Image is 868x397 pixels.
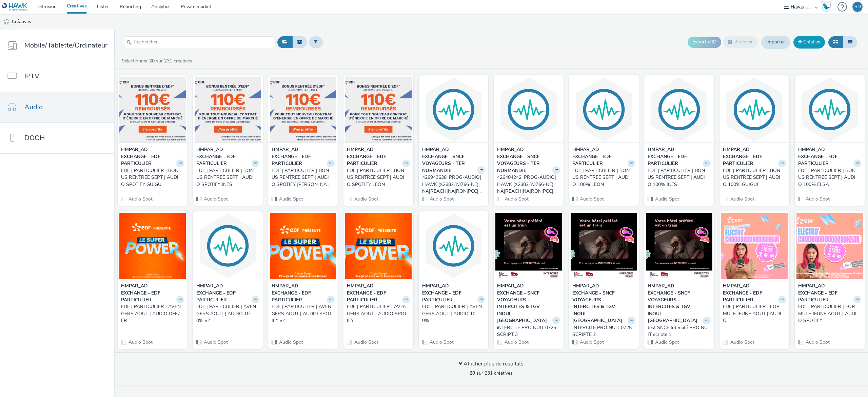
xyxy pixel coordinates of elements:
[24,133,45,143] span: DOOH
[723,167,786,188] a: EDF | PARTICULIER | BONUS RENTREE SEPT | AUDIO 100% GUIGUI
[422,283,476,303] strong: HMPAR_AD EXCHANGE - EDF PARTICULIER
[798,167,859,188] div: EDF | PARTICULIER | BONUS RENTREE SEPT | AUDIO 100% ELSA
[195,76,261,143] img: EDF | PARTICULIER | BONUS RENTREE SEPT | AUDIO SPOTIFY INES visual
[730,339,754,345] span: Audio Spot
[345,213,412,279] img: EDF | PARTICULIER | AVENGERS AOUT | AUDIO SPOTIFY visual
[470,370,513,376] span: sur 231 créatives
[723,146,776,167] strong: HMPAR_AD EXCHANGE - EDF PARTICULIER
[272,167,332,188] div: EDF | PARTICULIER | BONUS RENTREE SEPT | AUDIO SPOTIFY [PERSON_NAME]
[119,213,186,279] img: EDF | PARTICULIER | AVENGERS AOUT | AUDIO DEEZER visual
[497,174,560,195] a: 426404242_PROG-AUDIO|HAWK (X2882-Y3766-NE)|NA|REACH|NA|RON|PCC|AUDIO|1X1|30|CPM (IMPRESSIONS)|FR|...
[497,283,551,324] strong: HMPAR_AD EXCHANGE - SNCF VOYAGEURS - INTERCITES & TGV INOUI [GEOGRAPHIC_DATA]
[646,76,712,143] img: EDF | PARTICULIER | BONUS RENTREE SEPT | AUDIO 100% INES visual
[422,174,482,195] div: 426943638_PROG-AUDIO|HAWK (X2882-Y3766-NE)|NA|REACH|NA|RON|PCC|AUDIO|1X1|30|CPM (IMPRESSIONS)|FR|...
[648,324,708,338] div: test SNCF Intercité PRO NUIT scripte 1
[721,213,788,279] img: EDF | PARTICULIER | FORMULE JEUNE AOUT | AUDIO visual
[654,196,679,202] span: Audio Spot
[723,36,758,48] button: Archiver
[470,370,475,376] strong: 20
[723,167,783,188] div: EDF | PARTICULIER | BONUS RENTREE SEPT | AUDIO 100% GUIGUI
[572,167,633,188] div: EDF | PARTICULIER | BONUS RENTREE SEPT | AUDIO 100% LEON
[347,283,400,303] strong: HMPAR_AD EXCHANGE - EDF PARTICULIER
[572,324,633,338] div: INTERCITE PRO NUIT 0725 SCRIPTE 2
[648,324,711,338] a: test SNCF Intercité PRO NUIT scripte 1
[203,196,228,202] span: Audio Spot
[196,303,257,324] div: EDF | PARTICULIER | AVENGERS AOUT | AUDIO 100% v2
[272,283,325,303] strong: HMPAR_AD EXCHANGE - EDF PARTICULIER
[497,174,557,195] div: 426404242_PROG-AUDIO|HAWK (X2882-Y3766-NE)|NA|REACH|NA|RON|PCC|AUDIO|1X1|30|CPM (IMPRESSIONS)|FR|...
[3,19,10,25] img: audio
[504,339,529,345] span: Audio Spot
[821,1,834,12] a: Hawk Academy
[354,196,378,202] span: Audio Spot
[504,196,529,202] span: Audio Spot
[121,283,175,303] strong: HMPAR_AD EXCHANGE - EDF PARTICULIER
[119,76,186,143] img: EDF | PARTICULIER | BONUS RENTREE SEPT | AUDIO SPOTIFY GUIGUI visual
[24,102,43,112] span: Audio
[648,146,701,167] strong: HMPAR_AD EXCHANGE - EDF PARTICULIER
[723,283,776,303] strong: HMPAR_AD EXCHANGE - EDF PARTICULIER
[798,303,861,324] a: EDF | PARTICULIER | FORMULE JEUNE AOUT | AUDIO SPOTIFY
[571,76,637,143] img: EDF | PARTICULIER | BONUS RENTREE SEPT | AUDIO 100% LEON visual
[843,36,857,48] button: Liste
[805,339,830,345] span: Audio Spot
[347,167,410,188] a: EDF | PARTICULIER | BONUS RENTREE SEPT | AUDIO SPOTIFY LEON
[828,36,843,48] button: Grille
[272,303,335,324] a: EDF | PARTICULIER | AVENGERS AOUT | AUDIO SPOTIFY v2
[278,196,303,202] span: Audio Spot
[798,303,859,324] div: EDF | PARTICULIER | FORMULE JEUNE AOUT | AUDIO SPOTIFY
[796,76,863,143] img: EDF | PARTICULIER | BONUS RENTREE SEPT | AUDIO 100% ELSA visual
[278,339,303,345] span: Audio Spot
[572,283,626,324] strong: HMPAR_AD EXCHANGE - SNCF VOYAGEURS - INTERCITES & TGV INOUI [GEOGRAPHIC_DATA]
[420,213,487,279] img: EDF | PARTICULIER | AVENGERS AOUT | AUDIO 100% visual
[121,167,184,188] a: EDF | PARTICULIER | BONUS RENTREE SEPT | AUDIO SPOTIFY GUIGUI
[347,303,407,324] div: EDF | PARTICULIER | AVENGERS AOUT | AUDIO SPOTIFY
[203,339,228,345] span: Audio Spot
[497,324,557,338] div: iNTERCITE PRO NUIT 0725 SCRIPT 3
[121,303,184,324] a: EDF | PARTICULIER | AVENGERS AOUT | AUDIO DEEZER
[347,167,407,188] div: EDF | PARTICULIER | BONUS RENTREE SEPT | AUDIO SPOTIFY LEON
[495,213,562,279] img: iNTERCITE PRO NUIT 0725 SCRIPT 3 visual
[497,324,560,338] a: iNTERCITE PRO NUIT 0725 SCRIPT 3
[121,146,175,167] strong: HMPAR_AD EXCHANGE - EDF PARTICULIER
[572,167,635,188] a: EDF | PARTICULIER | BONUS RENTREE SEPT | AUDIO 100% LEON
[2,3,28,11] img: undefined Logo
[798,283,852,303] strong: HMPAR_AD EXCHANGE - EDF PARTICULIER
[821,1,831,12] img: Hawk Academy
[495,76,562,143] img: 426404242_PROG-AUDIO|HAWK (X2882-Y3766-NE)|NA|REACH|NA|RON|PCC|AUDIO|1X1|30|CPM (IMPRESSIONS)|FR|...
[429,339,454,345] span: Audio Spot
[422,174,485,195] a: 426943638_PROG-AUDIO|HAWK (X2882-Y3766-NE)|NA|REACH|NA|RON|PCC|AUDIO|1X1|30|CPM (IMPRESSIONS)|FR|...
[648,167,711,188] a: EDF | PARTICULIER | BONUS RENTREE SEPT | AUDIO 100% INES
[195,213,261,279] img: EDF | PARTICULIER | AVENGERS AOUT | AUDIO 100% v2 visual
[723,303,783,324] div: EDF | PARTICULIER | FORMULE JEUNE AOUT | AUDIO
[121,303,181,324] div: EDF | PARTICULIER | AVENGERS AOUT | AUDIO DEEZER
[646,213,712,279] img: test SNCF Intercité PRO NUIT scripte 1 visual
[196,167,257,188] div: EDF | PARTICULIER | BONUS RENTREE SEPT | AUDIO SPOTIFY INES
[345,76,412,143] img: EDF | PARTICULIER | BONUS RENTREE SEPT | AUDIO SPOTIFY LEON visual
[272,303,332,324] div: EDF | PARTICULIER | AVENGERS AOUT | AUDIO SPOTIFY v2
[270,213,336,279] img: EDF | PARTICULIER | AVENGERS AOUT | AUDIO SPOTIFY v2 visual
[196,303,259,324] a: EDF | PARTICULIER | AVENGERS AOUT | AUDIO 100% v2
[579,339,604,345] span: Audio Spot
[854,2,861,12] div: SD
[422,303,485,324] a: EDF | PARTICULIER | AVENGERS AOUT | AUDIO 100%
[347,303,410,324] a: EDF | PARTICULIER | AVENGERS AOUT | AUDIO SPOTIFY
[648,167,708,188] div: EDF | PARTICULIER | BONUS RENTREE SEPT | AUDIO 100% INES
[571,213,637,279] img: INTERCITE PRO NUIT 0725 SCRIPTE 2 visual
[648,283,701,324] strong: HMPAR_AD EXCHANGE - SNCF VOYAGEURS - INTERCITES & TGV INOUI [GEOGRAPHIC_DATA]
[24,40,107,50] span: Mobile/Tablette/Ordinateur
[420,76,487,143] img: 426943638_PROG-AUDIO|HAWK (X2882-Y3766-NE)|NA|REACH|NA|RON|PCC|AUDIO|1X1|30|CPM (IMPRESSIONS)|FR|...
[497,146,551,174] strong: HMPAR_AD EXCHANGE - SNCF VOYAGEURS - TER NORMANDIE
[579,196,604,202] span: Audio Spot
[721,76,788,143] img: EDF | PARTICULIER | BONUS RENTREE SEPT | AUDIO 100% GUIGUI visual
[270,76,336,143] img: EDF | PARTICULIER | BONUS RENTREE SEPT | AUDIO SPOTIFY ELSA visual
[798,146,852,167] strong: HMPAR_AD EXCHANGE - EDF PARTICULIER
[128,196,153,202] span: Audio Spot
[796,213,863,279] img: EDF | PARTICULIER | FORMULE JEUNE AOUT | AUDIO SPOTIFY visual
[121,167,181,188] div: EDF | PARTICULIER | BONUS RENTREE SEPT | AUDIO SPOTIFY GUIGUI
[730,196,754,202] span: Audio Spot
[123,36,276,48] input: Rechercher...
[572,324,635,338] a: INTERCITE PRO NUIT 0725 SCRIPTE 2
[793,36,825,48] a: Créative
